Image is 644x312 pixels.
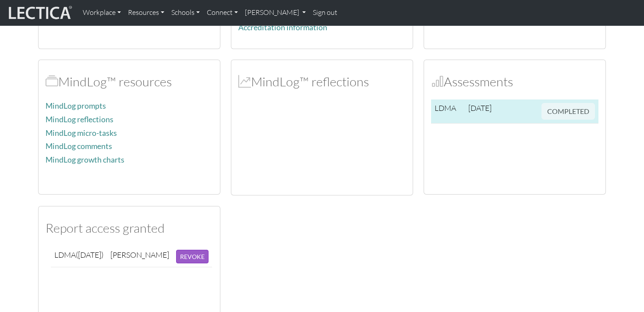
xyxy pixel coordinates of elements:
[176,250,209,263] button: REVOKE
[238,74,251,89] span: MindLog
[309,4,341,22] a: Sign out
[46,74,58,89] span: MindLog™ resources
[238,74,406,89] h2: MindLog™ reflections
[241,4,309,22] a: [PERSON_NAME]
[431,74,598,89] h2: Assessments
[468,103,492,113] span: [DATE]
[46,74,213,89] h2: MindLog™ resources
[79,4,124,22] a: Workplace
[7,4,72,21] img: lecticalive
[431,74,444,89] span: Assessments
[203,4,241,22] a: Connect
[46,115,113,124] a: MindLog reflections
[46,101,106,110] a: MindLog prompts
[124,4,168,22] a: Resources
[238,23,327,32] a: Accreditation information
[46,155,124,164] a: MindLog growth charts
[110,250,169,260] div: [PERSON_NAME]
[46,220,213,236] h2: Report access granted
[46,128,117,138] a: MindLog micro-tasks
[168,4,203,22] a: Schools
[76,250,103,259] span: ([DATE])
[46,142,112,151] a: MindLog comments
[51,246,107,267] td: LDMA
[431,99,465,124] td: LDMA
